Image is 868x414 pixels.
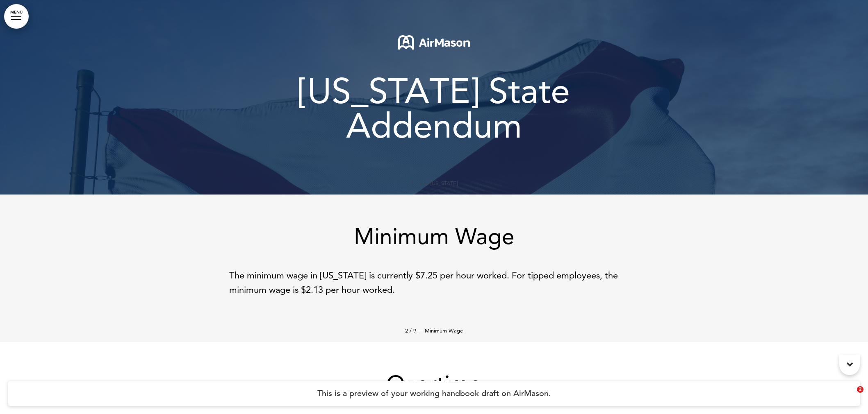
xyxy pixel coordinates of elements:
[4,4,29,29] a: MENU
[418,327,423,334] span: —
[840,386,860,406] iframe: Intercom live chat
[8,381,860,406] h4: This is a preview of your working handbook draft on AirMason.
[425,327,463,334] span: Minimum Wage
[229,373,639,395] h1: Overtime
[405,327,416,334] span: 2 / 9
[424,180,429,186] span: —
[411,180,422,186] span: 1 / 9
[431,180,458,186] span: [US_STATE]
[229,268,639,297] p: The minimum wage in [US_STATE] is currently $7.25 per hour worked. For tipped employees, the mini...
[298,70,570,146] span: [US_STATE] State Addendum
[857,386,863,393] span: 2
[398,35,470,50] img: 1722553576973-Airmason_logo_White.png
[229,225,639,248] h1: Minimum Wage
